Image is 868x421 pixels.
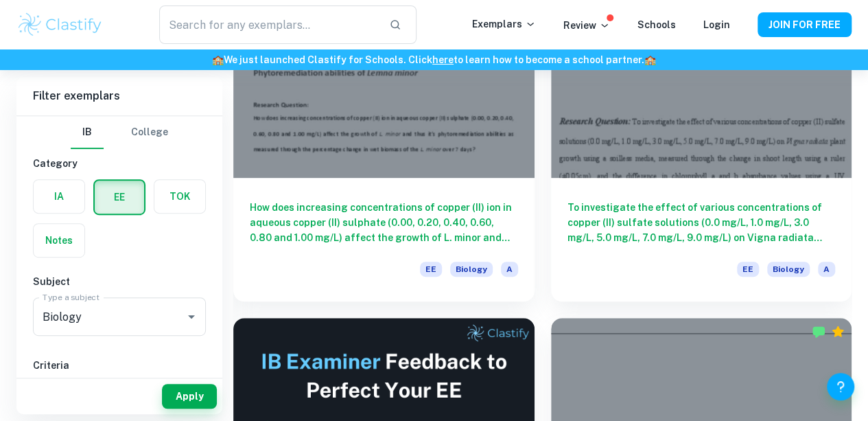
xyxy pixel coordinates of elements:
[250,200,518,245] h6: How does increasing concentrations of copper (II) ion in aqueous copper (II) sulphate (0.00, 0.20...
[827,373,854,400] button: Help and Feedback
[33,274,206,289] h6: Subject
[154,180,205,213] button: TOK
[758,12,852,37] button: JOIN FOR FREE
[501,262,518,277] span: A
[16,11,104,38] img: Clastify logo
[162,384,217,409] button: Apply
[131,116,168,149] button: College
[16,77,222,115] h6: Filter exemplars
[95,181,144,214] button: EE
[644,54,656,65] span: 🏫
[182,307,201,326] button: Open
[43,291,99,303] label: Type a subject
[420,262,442,277] span: EE
[159,5,379,44] input: Search for any exemplars...
[812,325,825,339] img: Marked
[767,262,810,277] span: Biology
[472,16,536,32] p: Exemplars
[450,262,493,277] span: Biology
[432,54,454,65] a: here
[637,19,676,30] a: Schools
[567,200,836,245] h6: To investigate the effect of various concentrations of copper (II) sulfate solutions (0.0 mg/L, 1...
[818,262,835,277] span: A
[703,19,730,30] a: Login
[563,18,610,33] p: Review
[71,116,168,149] div: Filter type choice
[831,325,845,339] div: Premium
[71,116,104,149] button: IB
[33,358,206,373] h6: Criteria
[3,52,865,67] h6: We just launched Clastify for Schools. Click to learn how to become a school partner.
[737,262,759,277] span: EE
[33,156,206,171] h6: Category
[212,54,224,65] span: 🏫
[34,224,84,257] button: Notes
[34,180,84,213] button: IA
